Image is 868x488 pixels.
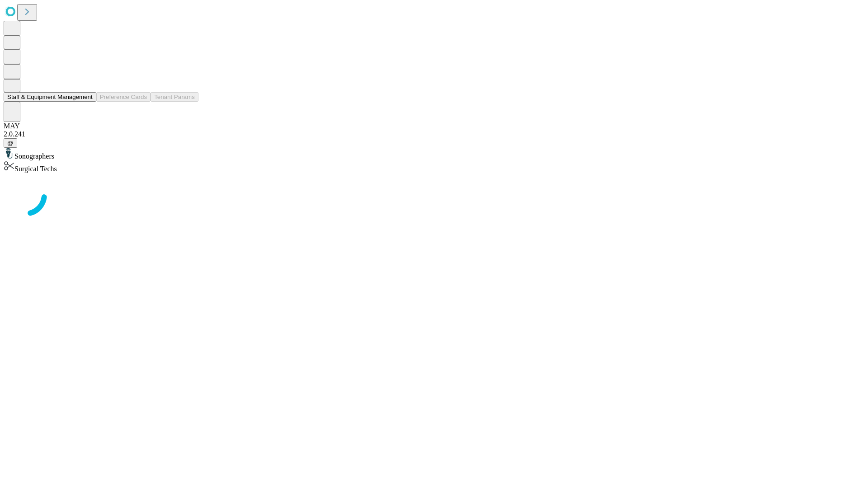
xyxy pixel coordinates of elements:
[4,148,864,160] div: Sonographers
[4,122,864,130] div: MAY
[4,130,864,138] div: 2.0.241
[151,92,198,102] button: Tenant Params
[4,138,17,148] button: @
[4,92,96,102] button: Staff & Equipment Management
[7,140,14,146] span: @
[4,160,864,173] div: Surgical Techs
[96,92,151,102] button: Preference Cards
